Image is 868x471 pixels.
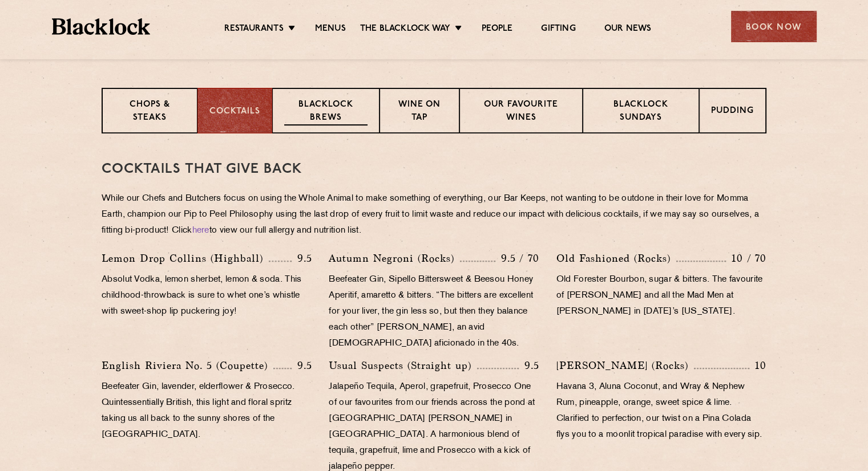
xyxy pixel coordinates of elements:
p: 10 / 70 [726,251,766,266]
a: here [192,226,209,235]
p: Cocktails [209,105,260,119]
p: Lemon Drop Collins (Highball) [102,250,269,266]
p: Absolut Vodka, lemon sherbet, lemon & soda. This childhood-throwback is sure to whet one’s whistl... [102,272,312,320]
p: Blacklock Brews [284,99,368,125]
p: Wine on Tap [391,99,447,125]
p: While our Chefs and Butchers focus on using the Whole Animal to make something of everything, our... [102,191,766,239]
p: Chops & Steaks [114,99,185,125]
p: 9.5 [292,251,312,266]
p: Beefeater Gin, lavender, elderflower & Prosecco. Quintessentially British, this light and floral ... [102,379,312,443]
p: Blacklock Sundays [595,99,687,125]
p: Beefeater Gin, Sipello Bittersweet & Beesou Honey Aperitif, amaretto & bitters. “The bitters are ... [329,272,539,352]
a: People [482,23,512,36]
p: Autumn Negroni (Rocks) [329,250,460,266]
p: [PERSON_NAME] (Rocks) [556,358,694,373]
p: 9.5 / 70 [495,251,539,266]
a: The Blacklock Way [360,23,450,36]
p: Havana 3, Aluna Coconut, and Wray & Nephew Rum, pineapple, orange, sweet spice & lime. Clarified ... [556,379,766,443]
h3: Cocktails That Give Back [102,162,766,177]
p: Old Forester Bourbon, sugar & bitters. The favourite of [PERSON_NAME] and all the Mad Men at [PER... [556,272,766,320]
p: Usual Suspects (Straight up) [329,358,477,373]
p: Our favourite wines [471,99,570,125]
a: Our News [604,23,652,36]
p: Pudding [711,105,754,119]
a: Restaurants [224,23,284,36]
div: Book Now [731,11,817,42]
p: English Riviera No. 5 (Coupette) [102,358,273,373]
p: 9.5 [292,358,312,373]
a: Gifting [541,23,575,36]
img: BL_Textured_Logo-footer-cropped.svg [52,18,151,35]
p: Old Fashioned (Rocks) [556,250,676,266]
p: 10 [749,358,766,373]
p: 9.5 [519,358,539,373]
a: Menus [315,23,346,36]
